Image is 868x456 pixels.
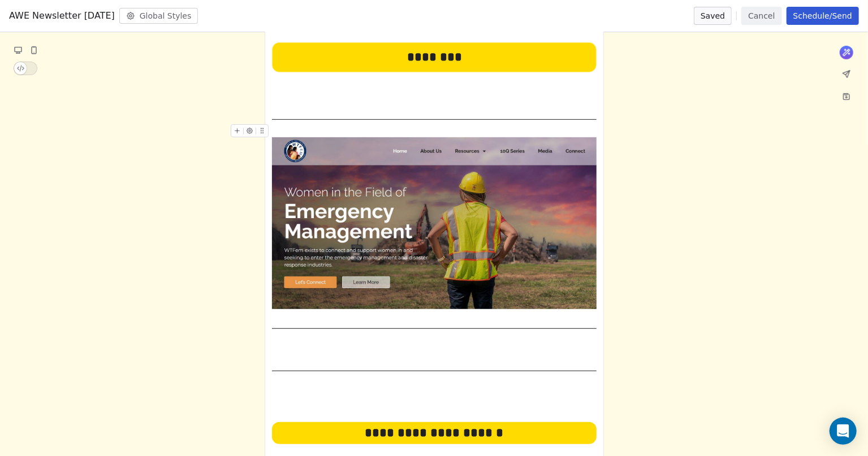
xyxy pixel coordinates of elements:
button: Saved [694,7,732,25]
span: AWE Newsletter [DATE] [9,9,115,23]
button: Global Styles [119,8,198,24]
button: Cancel [741,7,781,25]
button: Schedule/Send [787,7,859,25]
div: Open Intercom Messenger [830,418,857,445]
